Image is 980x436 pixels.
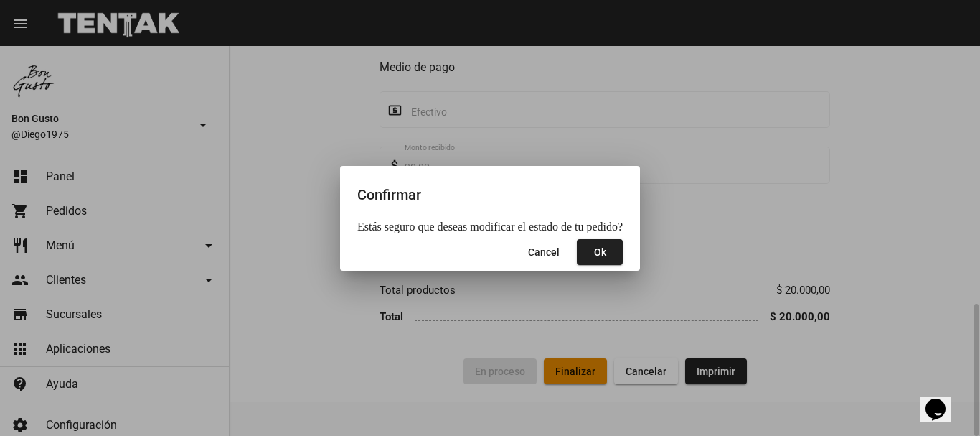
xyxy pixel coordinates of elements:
[528,246,560,258] span: Cancel
[340,221,640,233] mat-dialog-content: Estás seguro que deseas modificar el estado de tu pedido?
[577,239,623,265] button: Close dialog
[357,183,623,206] h2: Confirmar
[517,239,571,265] button: Close dialog
[594,246,606,258] span: Ok
[920,379,966,422] iframe: chat widget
